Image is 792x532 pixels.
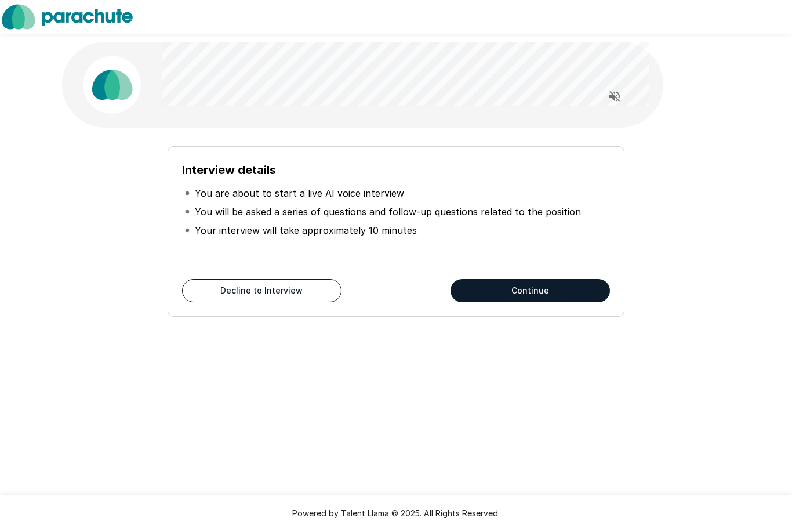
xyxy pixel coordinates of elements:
p: You are about to start a live AI voice interview [195,186,404,200]
button: Read questions aloud [603,85,626,108]
button: Continue [451,279,610,302]
b: Interview details [182,163,276,177]
p: Your interview will take approximately 10 minutes [195,223,417,237]
img: parachute_avatar.png [83,56,141,114]
p: You will be asked a series of questions and follow-up questions related to the position [195,205,581,219]
p: Powered by Talent Llama © 2025. All Rights Reserved. [14,508,778,519]
button: Decline to Interview [182,279,341,302]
